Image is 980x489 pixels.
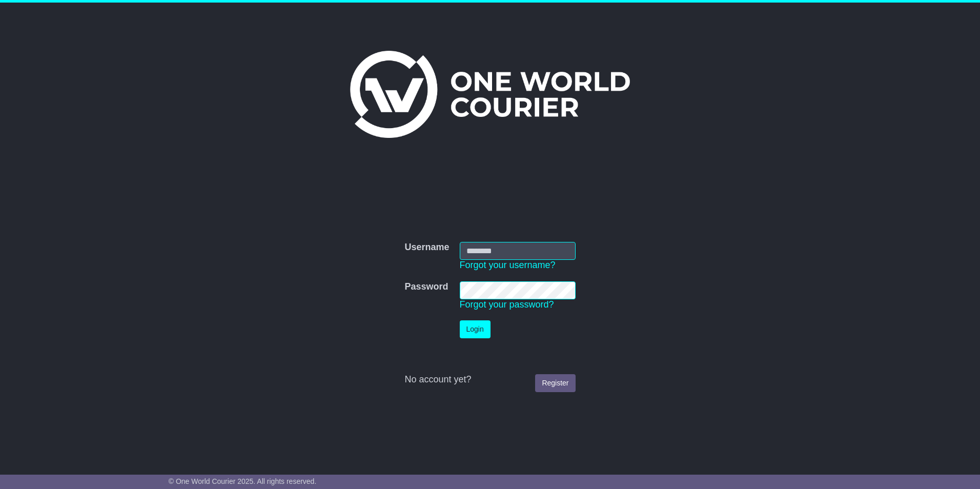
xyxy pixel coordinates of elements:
span: © One World Courier 2025. All rights reserved. [169,477,317,485]
img: One World [350,51,630,138]
a: Register [535,374,575,392]
button: Login [460,320,491,338]
label: Password [404,281,448,293]
a: Forgot your username? [460,260,556,270]
label: Username [404,242,449,253]
div: No account yet? [404,374,575,385]
a: Forgot your password? [460,299,554,310]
